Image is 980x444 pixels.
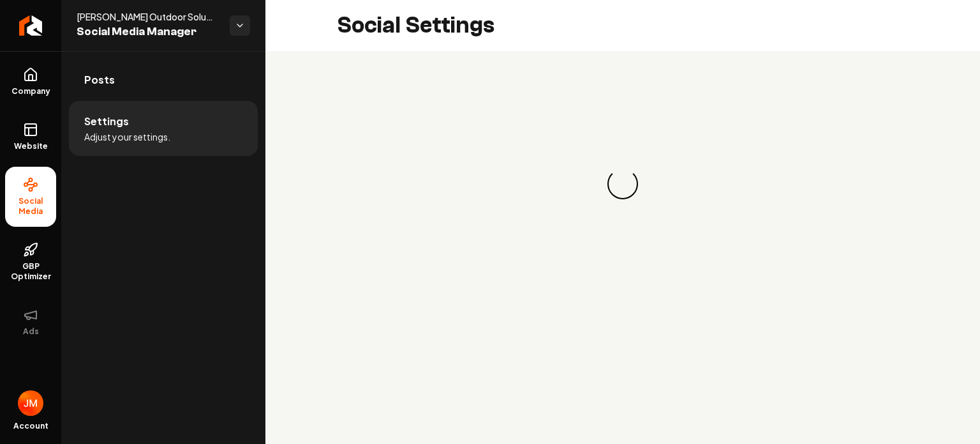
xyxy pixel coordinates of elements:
[5,261,56,282] span: GBP Optimizer
[18,390,43,416] img: JJ Martin
[84,72,115,88] span: Posts
[5,196,56,217] span: Social Media
[18,390,43,416] button: Open user button
[84,130,170,143] span: Adjust your settings.
[84,114,129,129] span: Settings
[69,59,258,100] a: Posts
[13,421,48,431] span: Account
[19,15,43,36] img: Rebolt Logo
[6,86,56,96] span: Company
[5,57,56,107] a: Company
[5,297,56,347] button: Ads
[77,10,219,23] span: [PERSON_NAME] Outdoor Solutions
[5,112,56,162] a: Website
[18,326,44,337] span: Ads
[5,232,56,292] a: GBP Optimizer
[9,141,53,151] span: Website
[606,167,640,201] div: Loading
[337,13,494,38] h2: Social Settings
[77,23,219,41] span: Social Media Manager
